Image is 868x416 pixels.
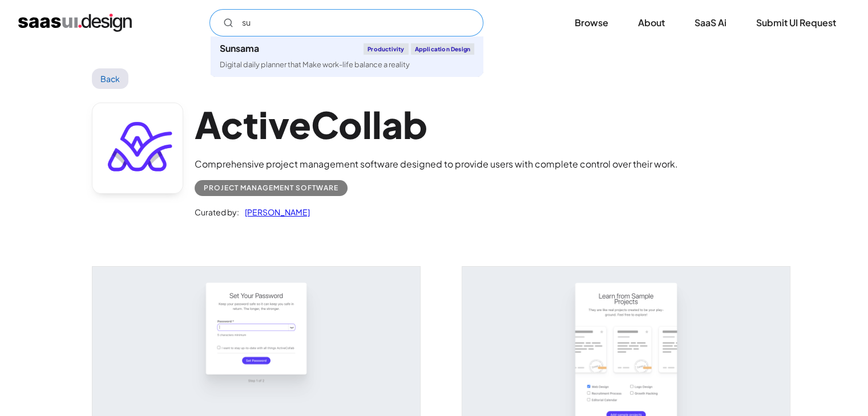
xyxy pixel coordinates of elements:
div: Curated by: [195,205,239,219]
div: Project Management Software [204,181,338,195]
h1: ActiveCollab [195,103,678,146]
div: Digital daily planner that Make work-life balance a reality [220,59,410,70]
a: home [18,14,132,32]
a: SunsamaProductivityApplication DesignDigital daily planner that Make work-life balance a reality [211,36,483,77]
div: Comprehensive project management software designed to provide users with complete control over th... [195,157,678,171]
a: Back [92,68,129,89]
a: [PERSON_NAME] [239,205,310,219]
div: Productivity [364,43,408,55]
a: Submit UI Request [742,10,850,35]
input: Search UI designs you're looking for... [209,9,483,36]
div: Sunsama [220,44,259,53]
a: About [624,10,679,35]
div: Application Design [411,43,475,55]
a: SaaS Ai [681,10,740,35]
form: Email Form [209,9,483,36]
a: Browse [561,10,622,35]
